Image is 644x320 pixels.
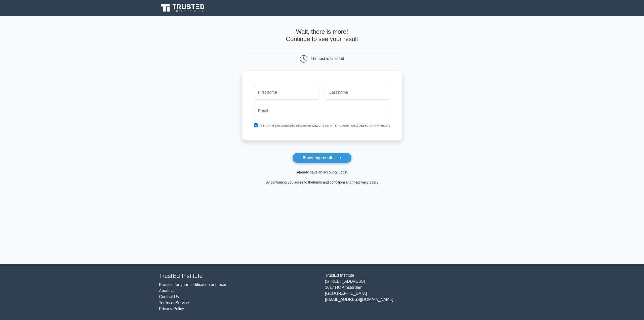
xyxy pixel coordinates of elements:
a: Practice for your certification and exam [159,282,229,287]
a: Privacy Policy [159,307,184,311]
a: Terms of Service [159,301,189,305]
a: Already have an account? Login [297,170,347,174]
input: Email [254,104,390,118]
div: TrustEd Institute [STREET_ADDRESS] 1017 HC Amsterdam [GEOGRAPHIC_DATA] [EMAIL_ADDRESS][DOMAIN_NAME] [322,272,488,312]
label: Send me personalized recommendations on what to learn next based on my results [260,123,390,127]
input: Last name [325,85,390,100]
a: About Us [159,289,176,293]
h4: Wait, there is more! Continue to see your result [242,28,403,43]
a: privacy policy [357,180,379,184]
input: First name [254,85,319,100]
div: The test is finished [311,56,344,61]
button: Show my results [292,153,352,163]
a: Contact Us [159,295,179,299]
h4: TrustEd Institute [159,272,319,280]
div: By continuing you agree to the and the [239,179,406,185]
a: terms and conditions [313,180,346,184]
